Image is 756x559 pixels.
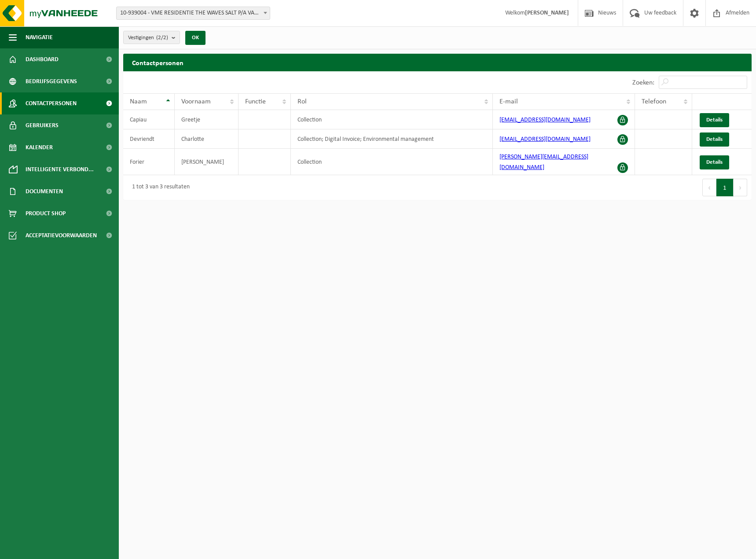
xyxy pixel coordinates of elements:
span: E-mail [499,98,518,105]
td: Greetje [175,110,239,129]
span: Documenten [26,180,63,202]
span: Naam [130,98,147,105]
span: Voornaam [181,98,211,105]
a: Details [700,113,729,127]
div: 1 tot 3 van 3 resultaten [128,180,190,195]
td: Collection [291,149,493,175]
span: Rol [297,98,307,105]
span: Vestigingen [128,31,168,44]
span: Details [706,136,723,142]
span: Functie [245,98,266,105]
span: Details [706,117,723,123]
span: Intelligente verbond... [26,158,94,180]
span: Navigatie [26,26,53,48]
h2: Contactpersonen [123,54,752,71]
button: Previous [702,179,716,196]
button: 1 [716,179,734,196]
span: Product Shop [26,202,66,224]
span: Kalender [26,136,53,158]
span: Gebruikers [26,114,59,136]
td: Collection [291,110,493,129]
a: Details [700,155,729,169]
button: Vestigingen(2/2) [123,31,180,44]
td: [PERSON_NAME] [175,149,239,175]
span: Dashboard [26,48,59,70]
span: Acceptatievoorwaarden [26,224,97,246]
td: Capiau [123,110,175,129]
label: Zoeken: [632,79,654,86]
span: Contactpersonen [26,92,77,114]
a: [EMAIL_ADDRESS][DOMAIN_NAME] [499,136,591,143]
span: Details [706,159,723,165]
button: OK [185,31,206,45]
span: Bedrijfsgegevens [26,70,77,92]
count: (2/2) [156,35,168,40]
span: 10-939004 - VME RESIDENTIE THE WAVES SALT P/A VASTGOED NAESSENS - OOSTENDE [116,7,270,20]
td: Devriendt [123,129,175,149]
a: Details [700,132,729,147]
a: [EMAIL_ADDRESS][DOMAIN_NAME] [499,117,591,123]
span: Telefoon [642,98,666,105]
strong: [PERSON_NAME] [525,10,569,16]
td: Forier [123,149,175,175]
td: Charlotte [175,129,239,149]
td: Collection; Digital Invoice; Environmental management [291,129,493,149]
a: [PERSON_NAME][EMAIL_ADDRESS][DOMAIN_NAME] [499,154,588,171]
button: Next [734,179,747,196]
span: 10-939004 - VME RESIDENTIE THE WAVES SALT P/A VASTGOED NAESSENS - OOSTENDE [117,7,270,19]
